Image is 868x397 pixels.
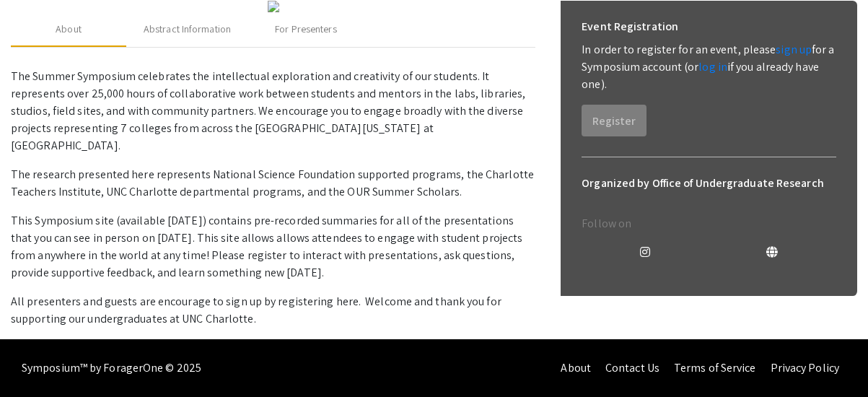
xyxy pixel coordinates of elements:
img: 4c0ea3ea-cfd1-493d-8c5a-08978173963a.jpg [268,1,279,12]
p: The Summer Symposium celebrates the intellectual exploration and creativity of our students. It r... [11,68,535,154]
div: Symposium™ by ForagerOne © 2025 [22,339,201,397]
a: Privacy Policy [771,360,839,375]
p: The research presented here represents National Science Foundation supported programs, the Charlo... [11,166,535,201]
a: About [561,360,591,375]
a: sign up [776,42,812,57]
div: About [56,22,82,37]
h6: Organized by Office of Undergraduate Research [582,169,836,198]
p: This Symposium site (available [DATE]) contains pre-recorded summaries for all of the presentatio... [11,212,535,282]
p: Follow on [582,215,836,232]
a: Terms of Service [674,360,756,375]
p: In order to register for an event, please for a Symposium account (or if you already have one). [582,41,836,93]
iframe: Chat [11,332,61,386]
a: Contact Us [605,360,659,375]
button: Register [582,105,646,136]
div: Abstract Information [144,22,231,37]
div: For Presenters [275,22,336,37]
a: log in [698,59,727,74]
h6: Event Registration [582,12,678,41]
p: All presenters and guests are encourage to sign up by registering here. Welcome and thank you for... [11,293,535,328]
